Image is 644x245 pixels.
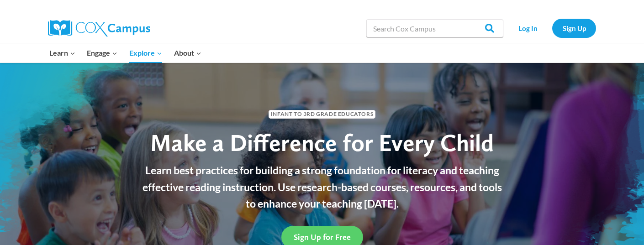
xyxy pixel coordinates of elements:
[366,19,503,37] input: Search Cox Campus
[48,20,150,36] img: Cox Campus
[552,19,596,37] a: Sign Up
[174,47,201,59] span: About
[137,162,507,212] p: Learn best practices for building a strong foundation for literacy and teaching effective reading...
[269,110,375,119] span: Infant to 3rd Grade Educators
[508,19,548,37] a: Log In
[508,19,596,37] nav: Secondary Navigation
[129,47,162,59] span: Explore
[294,232,351,242] span: Sign Up for Free
[49,47,75,59] span: Learn
[43,43,207,63] nav: Primary Navigation
[150,128,494,157] span: Make a Difference for Every Child
[87,47,117,59] span: Engage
